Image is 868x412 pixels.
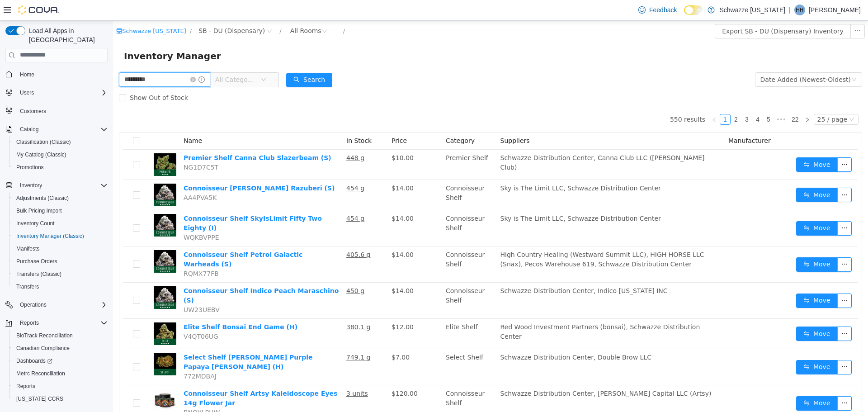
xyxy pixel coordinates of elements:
[11,28,113,43] span: Inventory Manager
[675,93,689,104] li: 22
[13,162,108,173] span: Promotions
[684,5,703,15] input: Dark Mode
[71,116,89,123] span: Name
[16,232,84,240] span: Inventory Manager (Classic)
[13,368,69,379] a: Metrc Reconciliation
[233,369,255,376] u: 3 units
[13,137,108,147] span: Classification (Classic)
[13,149,108,160] span: My Catalog (Classic)
[615,116,658,123] span: Manufacturer
[2,123,111,136] button: Catalog
[13,218,58,229] a: Inventory Count
[233,116,259,123] span: In Stock
[13,218,108,229] span: Inventory Count
[683,306,725,320] button: icon: swapMove
[13,281,42,292] a: Transfers
[16,124,108,135] span: Catalog
[71,312,105,319] span: V4QT06UG
[809,5,861,15] p: [PERSON_NAME]
[794,5,805,15] div: Hannah Hall
[16,151,66,158] span: My Catalog (Classic)
[724,167,739,181] button: icon: ellipsis
[329,159,384,189] td: Connoisseur Shelf
[387,369,599,376] span: Schwazze Distribution Center, [PERSON_NAME] Capital LLC (Artsy)
[102,54,143,63] span: All Categories
[16,106,50,117] a: Customers
[683,375,725,390] button: icon: swapMove
[689,93,700,104] li: Next Page
[599,96,604,102] i: icon: left
[607,94,617,104] a: 1
[692,96,697,102] i: icon: right
[683,237,725,251] button: icon: swapMove
[724,237,739,251] button: icon: ellipsis
[16,164,44,171] span: Promotions
[71,164,222,171] a: Connoisseur [PERSON_NAME] Razuberi (S)
[640,94,650,104] a: 4
[85,5,152,15] span: SB - DU (Dispensary)
[557,93,592,104] li: 550 results
[639,93,650,104] li: 4
[16,383,35,390] span: Reports
[41,133,63,155] img: Premier Shelf Canna Club Slazerbeam (S) hero shot
[16,194,69,202] span: Adjustments (Classic)
[13,205,66,216] a: Bulk Pricing Import
[173,52,219,66] button: icon: searchSearch
[16,270,61,278] span: Transfers (Classic)
[71,352,104,359] span: 772MDBAJ
[16,370,65,377] span: Metrc Reconciliation
[16,395,63,403] span: [US_STATE] CCRS
[9,204,111,217] button: Bulk Pricing Import
[71,333,200,350] a: Select Shelf [PERSON_NAME] Purple Papaya [PERSON_NAME] (H)
[20,301,47,308] span: Operations
[16,220,55,227] span: Inventory Count
[618,93,628,104] li: 2
[16,317,42,328] button: Reports
[2,86,111,99] button: Users
[16,180,46,191] button: Inventory
[77,56,83,62] i: icon: close-circle
[684,15,684,15] span: Dark Mode
[3,7,73,14] a: icon: shopSchwazze [US_STATE]
[233,133,251,141] u: 448 g
[13,281,108,292] span: Transfers
[233,164,251,171] u: 454 g
[602,3,738,18] button: Export SB - DU (Dispensary) Inventory
[387,230,591,247] span: High Country Healing (Westward Summit LLC), HIGH HORSE LLC (Snax), Pecos Warehouse 619, Schwazze ...
[704,94,734,104] div: 25 / page
[9,148,111,161] button: My Catalog (Classic)
[278,333,297,340] span: $7.00
[9,161,111,174] button: Promotions
[20,108,46,115] span: Customers
[724,339,739,354] button: icon: ellipsis
[233,194,251,201] u: 454 g
[683,200,725,215] button: icon: swapMove
[71,194,209,211] a: Connoisseur Shelf SkyIsLimit Fifty Two Eighty (I)
[9,280,111,293] button: Transfers
[13,368,108,379] span: Metrc Reconciliation
[329,365,384,401] td: Connoisseur Shelf
[25,26,108,44] span: Load All Apps in [GEOGRAPHIC_DATA]
[16,69,38,80] a: Home
[278,194,301,201] span: $14.00
[3,7,9,13] i: icon: shop
[387,133,592,150] span: Schwazze Distribution Center, Canna Club LLC ([PERSON_NAME] Club)
[2,104,111,118] button: Customers
[13,256,61,267] a: Purchase Orders
[629,94,639,104] a: 3
[13,73,79,81] span: Show Out of Stock
[71,369,224,386] a: Connoisseur Shelf Artsy Kaleidoscope Eyes 14g Flower Jar
[387,194,548,201] span: Sky is The Limit LLC, Schwazze Distribution Center
[278,369,305,376] span: $120.00
[71,230,189,247] a: Connoisseur Shelf Petrol Galactic Warheads (S)
[13,193,72,204] a: Adjustments (Classic)
[13,381,39,392] a: Reports
[20,71,34,78] span: Home
[13,330,76,341] a: BioTrack Reconciliation
[278,164,301,171] span: $14.00
[41,229,63,252] img: Connoisseur Shelf Petrol Galactic Warheads (S) hero shot
[683,339,725,354] button: icon: swapMove
[13,231,88,242] a: Inventory Manager (Classic)
[9,367,111,380] button: Metrc Reconciliation
[9,192,111,204] button: Adjustments (Classic)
